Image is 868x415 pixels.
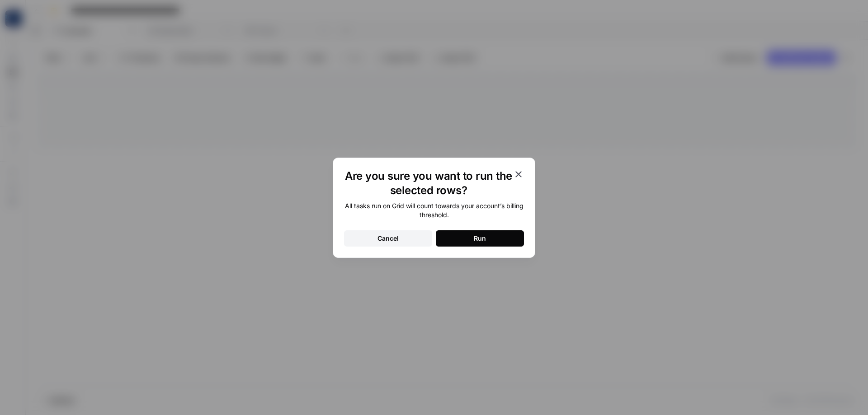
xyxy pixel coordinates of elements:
[474,234,486,243] div: Run
[377,234,399,243] div: Cancel
[344,169,513,198] h1: Are you sure you want to run the selected rows?
[344,230,432,247] button: Cancel
[344,201,524,219] div: All tasks run on Grid will count towards your account’s billing threshold.
[436,230,524,247] button: Run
